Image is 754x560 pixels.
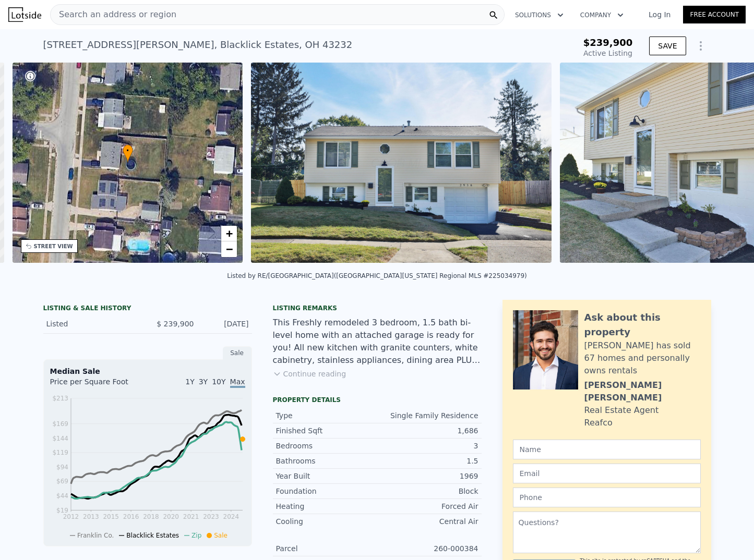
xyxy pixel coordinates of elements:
span: + [226,227,233,240]
tspan: $94 [56,464,68,471]
tspan: 2015 [103,513,119,520]
input: Email [513,464,701,483]
div: Listed [46,319,139,329]
div: [PERSON_NAME] [PERSON_NAME] [584,379,701,404]
span: Sale [214,532,228,539]
tspan: 2023 [203,513,219,520]
span: 1Y [185,378,194,386]
tspan: 2024 [223,513,239,520]
img: Sale: 169681856 Parcel: 128530148 [251,63,552,263]
a: Log In [636,9,683,20]
div: Year Built [276,471,377,481]
div: STREET VIEW [34,242,73,250]
button: Solutions [507,6,572,25]
div: Reafco [584,417,613,429]
span: − [226,242,233,255]
div: 3 [377,441,478,451]
span: Franklin Co. [77,532,114,539]
div: 1,686 [377,425,478,436]
div: Type [276,410,377,421]
span: Active Listing [583,49,632,57]
span: 10Y [212,378,225,386]
tspan: $144 [52,435,68,442]
div: Ask about this property [584,310,701,339]
div: Foundation [276,486,377,496]
button: Show Options [690,35,711,56]
div: Real Estate Agent [584,404,659,417]
div: 1969 [377,471,478,481]
div: Forced Air [377,501,478,512]
span: Zip [192,532,201,539]
tspan: 2013 [83,513,99,520]
div: Heating [276,501,377,512]
button: Company [572,6,632,25]
tspan: 2016 [123,513,139,520]
div: Bedrooms [276,441,377,451]
div: Cooling [276,516,377,527]
tspan: 2018 [143,513,159,520]
tspan: $69 [56,478,68,485]
div: • [123,144,133,163]
div: Median Sale [50,366,245,376]
div: Listing remarks [273,304,482,312]
div: 1.5 [377,456,478,466]
div: Block [377,486,478,496]
tspan: $169 [52,420,68,428]
span: Max [230,378,245,388]
span: • [123,146,133,155]
tspan: 2020 [163,513,179,520]
span: 3Y [199,378,208,386]
span: Search an address or region [51,8,176,21]
div: Parcel [276,543,377,554]
a: Free Account [683,6,746,23]
div: [STREET_ADDRESS][PERSON_NAME] , Blacklick Estates , OH 43232 [43,38,353,52]
input: Phone [513,488,701,507]
button: Continue reading [273,369,346,379]
div: Property details [273,396,482,404]
span: $ 239,900 [157,320,194,328]
div: Price per Square Foot [50,376,148,393]
div: [PERSON_NAME] has sold 67 homes and personally owns rentals [584,339,701,377]
input: Name [513,440,701,459]
tspan: 2021 [183,513,199,520]
button: SAVE [649,36,686,55]
span: $239,900 [583,37,633,48]
div: Single Family Residence [377,410,478,421]
div: 260-000384 [377,543,478,554]
span: Blacklick Estates [126,532,179,539]
tspan: $44 [56,492,68,500]
tspan: 2012 [63,513,79,520]
div: [DATE] [202,319,249,329]
div: Bathrooms [276,456,377,466]
div: Listed by RE/[GEOGRAPHIC_DATA] ([GEOGRAPHIC_DATA][US_STATE] Regional MLS #225034979) [227,272,527,279]
a: Zoom in [221,226,237,241]
img: Lotside [8,7,41,22]
div: LISTING & SALE HISTORY [43,304,252,314]
tspan: $19 [56,507,68,514]
div: Finished Sqft [276,425,377,436]
a: Zoom out [221,241,237,257]
div: Sale [223,346,252,360]
div: Central Air [377,516,478,527]
div: This Freshly remodeled 3 bedroom, 1.5 bath bi-level home with an attached garage is ready for you... [273,316,482,367]
tspan: $119 [52,449,68,456]
tspan: $213 [52,395,68,402]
